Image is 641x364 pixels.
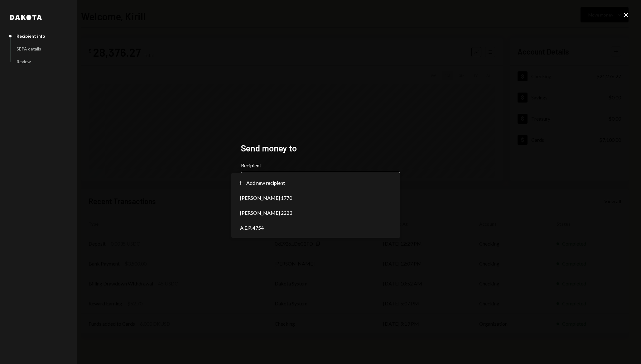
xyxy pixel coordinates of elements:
[241,162,400,169] label: Recipient
[241,172,400,189] button: Recipient
[246,179,285,187] span: Add new recipient
[240,224,264,232] span: A.E.P. 4754
[17,46,41,51] div: SEPA details
[240,209,292,217] span: [PERSON_NAME] 2223
[17,33,45,39] div: Recipient info
[17,59,31,64] div: Review
[240,194,292,202] span: [PERSON_NAME] 1770
[241,142,400,154] h2: Send money to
